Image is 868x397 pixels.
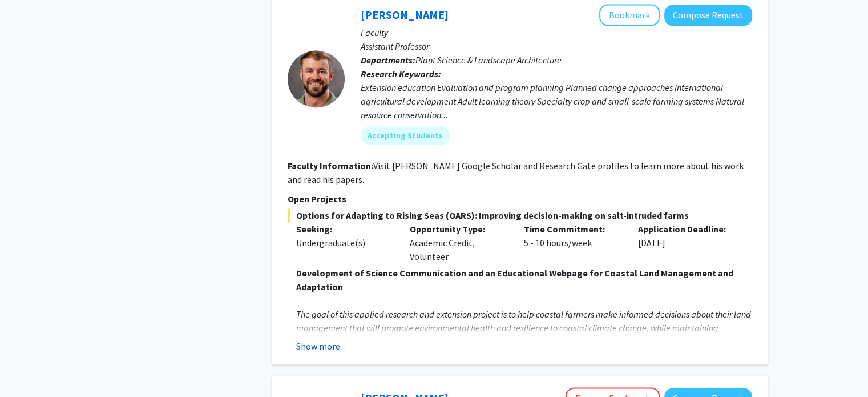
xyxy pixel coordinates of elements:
[288,160,373,171] b: Faculty Information:
[629,222,744,263] div: [DATE]
[664,5,752,26] button: Compose Request to Colby Silvert
[9,346,49,388] iframe: Chat
[410,222,507,236] p: Opportunity Type:
[361,81,752,122] div: Extension education Evaluation and program planning Planned change approaches International agric...
[361,68,441,79] b: Research Keywords:
[515,222,629,263] div: 5 - 10 hours/week
[296,308,751,347] em: The goal of this applied research and extension project is to help coastal farmers make informed ...
[361,39,752,53] p: Assistant Professor
[361,26,752,39] p: Faculty
[361,126,450,145] mat-chip: Accepting Students
[288,192,752,206] p: Open Projects
[415,54,562,66] span: Plant Science & Landscape Architecture
[296,267,733,292] strong: Development of Science Communication and an Educational Webpage for Coastal Land Management and A...
[296,222,393,236] p: Seeking:
[288,208,752,222] span: Options for Adapting to Rising Seas (OARS): Improving decision-making on salt-intruded farms
[361,54,415,66] b: Departments:
[524,222,621,236] p: Time Commitment:
[401,222,515,263] div: Academic Credit, Volunteer
[638,222,735,236] p: Application Deadline:
[599,4,660,26] button: Add Colby Silvert to Bookmarks
[288,160,744,185] fg-read-more: Visit [PERSON_NAME] Google Scholar and Research Gate profiles to learn more about his work and re...
[296,339,340,353] button: Show more
[296,236,393,250] div: Undergraduate(s)
[361,7,449,22] a: [PERSON_NAME]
